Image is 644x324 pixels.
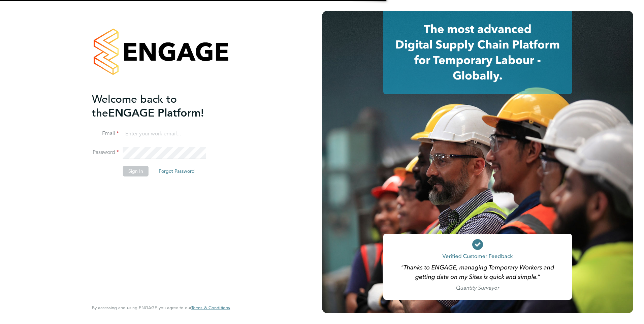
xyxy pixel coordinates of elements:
input: Enter your work email... [123,128,206,140]
h2: ENGAGE Platform! [92,92,223,120]
label: Password [92,149,119,156]
label: Email [92,130,119,137]
a: Terms & Conditions [191,305,230,311]
span: Welcome back to the [92,93,177,120]
span: By accessing and using ENGAGE you agree to our [92,305,230,311]
button: Forgot Password [153,166,200,176]
button: Sign In [123,166,149,176]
